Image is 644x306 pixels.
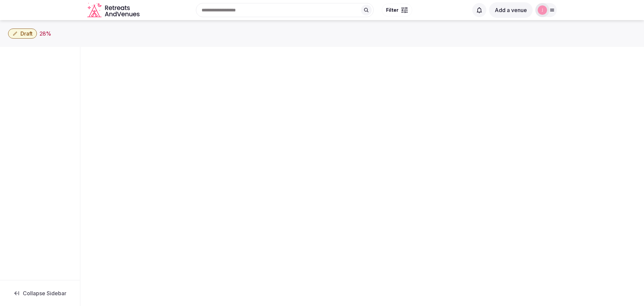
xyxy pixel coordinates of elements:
button: Collapse Sidebar [5,286,74,301]
div: 28 % [40,30,51,38]
button: Draft [8,29,37,39]
button: Add a venue [489,2,533,18]
span: Collapse Sidebar [23,290,66,297]
a: Add a venue [489,7,533,13]
button: 28% [40,30,51,38]
svg: Retreats and Venues company logo [87,3,141,18]
span: Filter [386,7,398,13]
img: jen-7867 [538,5,547,15]
button: Filter [382,4,412,16]
a: Visit the homepage [87,3,141,18]
span: Draft [20,30,33,37]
